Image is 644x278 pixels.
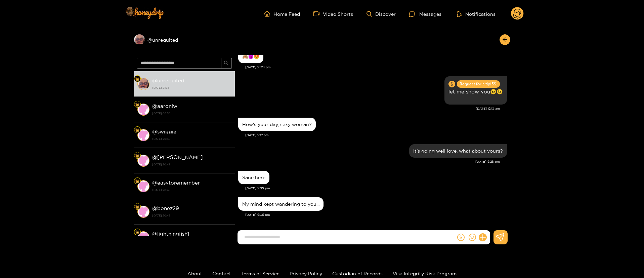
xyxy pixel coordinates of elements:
[152,110,231,116] strong: [DATE] 05:56
[135,230,139,234] img: Fan Level
[135,128,139,132] img: Fan Level
[135,205,139,209] img: Fan Level
[313,11,353,17] a: Video Shorts
[245,133,507,137] div: [DATE] 9:17 pm
[409,10,441,18] div: Messages
[152,154,203,160] strong: @ [PERSON_NAME]
[241,271,280,276] a: Terms of Service
[457,234,465,241] span: dollar
[469,234,476,241] span: smile
[135,154,139,158] img: Fan Level
[457,80,500,88] span: Request for a tip 15 $.
[152,85,231,91] strong: [DATE] 21:36
[238,50,263,63] div: Oct. 1, 10:28 pm
[448,88,503,95] p: let me show you😉😉
[152,180,200,186] strong: @ easytoremember
[224,61,229,66] span: search
[313,11,323,17] span: video-camera
[152,212,231,219] strong: [DATE] 20:49
[137,206,149,218] img: conversation
[135,179,139,183] img: Fan Level
[152,103,177,109] strong: @ aaronlw
[152,187,231,193] strong: [DATE] 20:49
[135,103,139,107] img: Fan Level
[152,136,231,142] strong: [DATE] 20:49
[500,34,510,45] button: arrow-left
[242,122,312,127] div: How's your day, sexy woman?
[456,232,466,242] button: dollar
[134,34,235,45] div: @unrequited
[137,180,149,192] img: conversation
[264,11,300,17] a: Home Feed
[152,161,231,167] strong: [DATE] 20:49
[409,144,507,158] div: Oct. 3, 9:28 pm
[444,76,507,105] div: Oct. 2, 12:13 am
[242,175,265,180] div: Sane here
[393,271,457,276] a: Visa Integrity Risk Program
[221,58,232,69] button: search
[332,271,383,276] a: Custodian of Records
[367,11,396,17] a: Discover
[245,65,507,70] div: [DATE] 10:28 pm
[455,10,498,17] button: Notifications
[238,197,324,211] div: Oct. 3, 9:36 pm
[187,271,202,276] a: About
[137,231,149,243] img: conversation
[245,212,507,217] div: [DATE] 9:36 pm
[245,186,507,191] div: [DATE] 9:35 pm
[152,129,176,134] strong: @ swiggie
[135,77,139,81] img: Fan Level
[137,104,149,116] img: conversation
[242,201,319,207] div: My mind kept wandering to you...
[152,205,179,211] strong: @ bonez29
[264,11,273,17] span: home
[238,118,316,131] div: Oct. 3, 9:17 pm
[502,37,507,43] span: arrow-left
[238,106,500,111] div: [DATE] 12:13 am
[152,231,189,237] strong: @ lightningfish1
[448,81,455,87] span: dollar-circle
[238,159,500,164] div: [DATE] 9:28 pm
[137,78,149,90] img: conversation
[212,271,231,276] a: Contact
[242,54,259,59] div: 🙈😈😍
[238,171,269,184] div: Oct. 3, 9:35 pm
[137,129,149,141] img: conversation
[290,271,322,276] a: Privacy Policy
[152,78,184,83] strong: @ unrequited
[137,155,149,167] img: conversation
[413,148,503,154] div: It's going well love, what about yours?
